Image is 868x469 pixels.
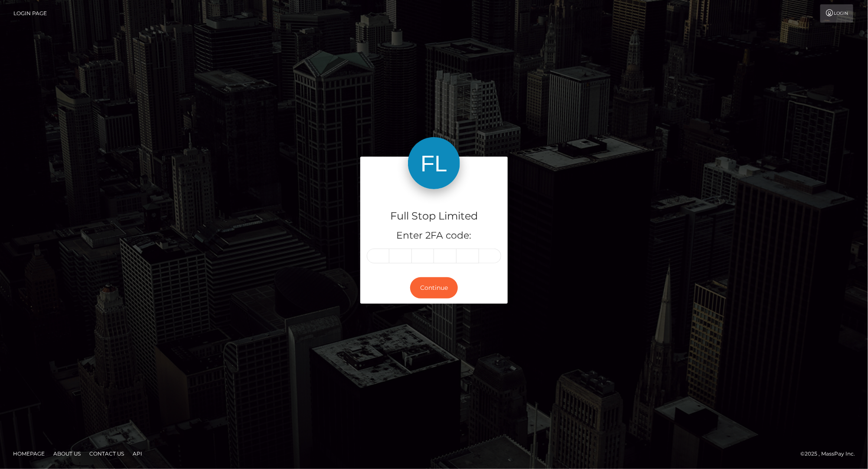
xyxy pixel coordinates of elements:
a: Login Page [13,4,47,23]
a: About Us [50,447,84,460]
a: API [129,447,146,460]
a: Login [820,4,853,23]
a: Homepage [10,447,48,460]
img: Full Stop Limited [408,137,460,189]
a: Contact Us [86,447,127,460]
h5: Enter 2FA code: [367,229,501,243]
div: © 2025 , MassPay Inc. [800,449,861,459]
button: Continue [410,277,458,298]
h4: Full Stop Limited [367,209,501,224]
